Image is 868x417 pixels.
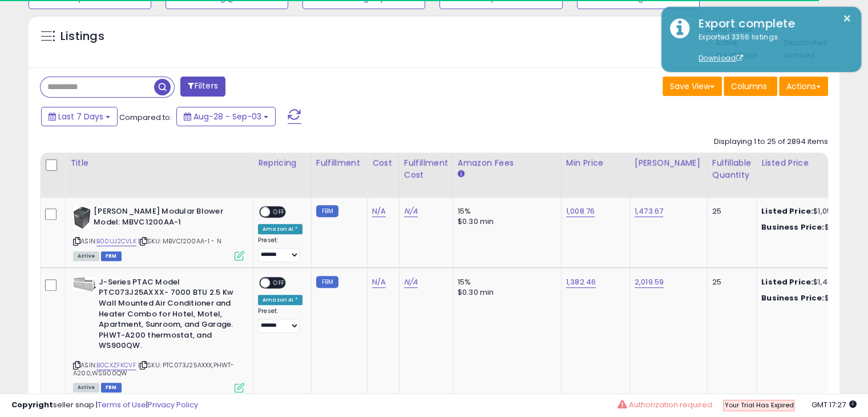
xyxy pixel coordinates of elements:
[258,295,302,305] div: Amazon AI *
[70,157,248,169] div: Title
[372,206,386,217] a: N/A
[761,157,860,169] div: Listed Price
[180,77,225,97] button: Filters
[635,276,664,288] a: 2,019.59
[73,277,96,291] img: 31mMUyLTkqL._SL40_.jpg
[96,236,136,246] a: B00UJ2CVLK
[712,277,748,287] div: 25
[761,276,813,287] b: Listed Price:
[41,107,118,126] button: Last 7 Days
[842,11,851,26] button: ×
[812,399,857,410] span: 2025-09-11 17:27 GMT
[98,399,146,410] a: Terms of Use
[316,205,338,217] small: FBM
[73,251,99,261] span: All listings currently available for purchase on Amazon
[458,169,465,179] small: Amazon Fees.
[761,277,856,287] div: $1,464.94
[404,276,418,288] a: N/A
[270,207,288,217] span: OFF
[372,276,386,288] a: N/A
[58,111,103,122] span: Last 7 Days
[724,400,793,410] span: Your Trial Has Expired
[761,222,856,232] div: $1058.67
[11,400,198,411] div: seller snap | |
[11,399,53,410] strong: Copyright
[712,206,748,216] div: 25
[724,77,777,96] button: Columns
[119,112,172,123] span: Compared to:
[699,53,743,63] a: Download
[258,224,302,234] div: Amazon AI *
[73,206,244,259] div: ASIN:
[138,236,221,246] span: | SKU: MBVC1200AA-1 - N
[566,206,595,217] a: 1,008.76
[316,276,338,288] small: FBM
[761,292,824,303] b: Business Price:
[731,81,767,92] span: Columns
[714,137,828,147] div: Displaying 1 to 25 of 2894 items
[761,206,856,216] div: $1,058.67
[628,399,712,410] span: Authorization required
[372,157,394,169] div: Cost
[73,206,91,229] img: 41Mk7pGbKoL._SL40_.jpg
[258,236,302,262] div: Preset:
[176,107,276,126] button: Aug-28 - Sep-03
[690,15,853,32] div: Export complete
[73,360,234,378] span: | SKU: PTC073J25AXXX,PHWT-A200,WS900QW
[458,287,552,298] div: $0.30 min
[690,32,853,64] div: Exported 3356 listings.
[99,277,237,354] b: J-Series PTAC Model PTC073J25AXXX- 7000 BTU 2.5 Kw Wall Mounted Air Conditioner and Heater Combo ...
[458,157,556,169] div: Amazon Fees
[193,111,261,122] span: Aug-28 - Sep-03
[258,307,302,333] div: Preset:
[404,157,448,181] div: Fulfillment Cost
[635,206,663,217] a: 1,473.67
[712,157,752,181] div: Fulfillable Quantity
[148,399,198,410] a: Privacy Policy
[779,77,828,96] button: Actions
[635,157,703,169] div: [PERSON_NAME]
[566,276,596,288] a: 1,382.46
[60,29,104,45] h5: Listings
[458,216,552,227] div: $0.30 min
[270,278,288,287] span: OFF
[94,206,232,230] b: [PERSON_NAME] Modular Blower Model: MBVC1200AA-1
[761,206,813,216] b: Listed Price:
[101,251,122,261] span: FBM
[258,157,306,169] div: Repricing
[458,277,552,287] div: 15%
[761,222,824,232] b: Business Price:
[566,157,625,169] div: Min Price
[96,360,136,370] a: B0CXZFKCVF
[404,206,418,217] a: N/A
[761,293,856,303] div: $1389.37
[316,157,362,169] div: Fulfillment
[663,77,722,96] button: Save View
[458,206,552,216] div: 15%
